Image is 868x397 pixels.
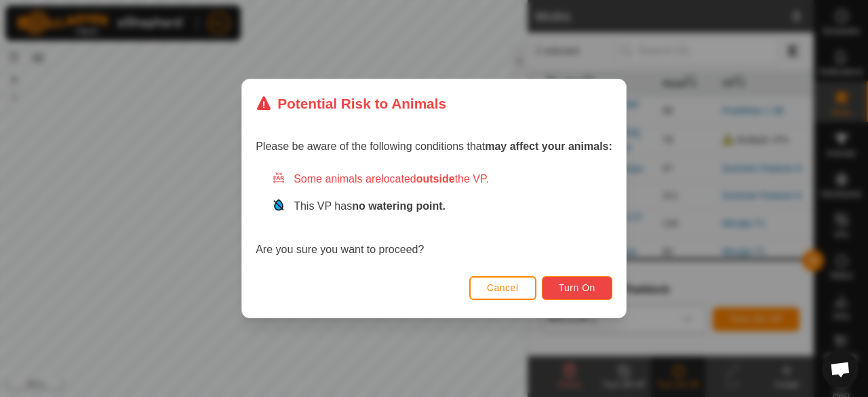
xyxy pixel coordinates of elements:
[542,276,612,300] button: Turn On
[485,140,612,152] strong: may affect your animals:
[294,200,446,212] span: This VP has
[822,351,859,387] div: Open chat
[559,282,595,293] span: Turn On
[256,171,612,258] div: Are you sure you want to proceed?
[487,282,519,293] span: Cancel
[352,200,446,212] strong: no watering point.
[381,173,489,185] span: located the VP.
[272,171,612,187] div: Some animals are
[256,93,446,114] div: Potential Risk to Animals
[256,140,612,152] span: Please be aware of the following conditions that
[469,276,536,300] button: Cancel
[416,173,455,185] strong: outside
